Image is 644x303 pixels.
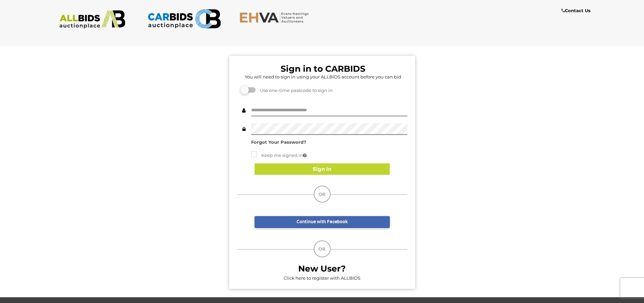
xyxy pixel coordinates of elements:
a: Forgot Your Password? [251,139,306,145]
b: Contact Us [562,8,591,13]
div: OR [314,240,331,257]
div: OR [314,186,331,203]
h5: You will need to sign in using your ALLBIDS account before you can bid [239,74,407,79]
a: Click here to register with ALLBIDS [284,275,360,281]
a: Continue with Facebook [255,216,390,228]
img: CARBIDS.com.au [147,7,221,31]
a: Contact Us [562,7,592,15]
img: ALLBIDS.com.au [56,10,129,29]
label: Keep me signed in [251,151,307,159]
img: EHVA.com.au [239,12,313,23]
button: Sign In [255,163,390,175]
span: Use one-time passcode to sign in [257,88,333,93]
b: Sign in to CARBIDS [281,64,365,74]
b: New User? [298,263,346,274]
